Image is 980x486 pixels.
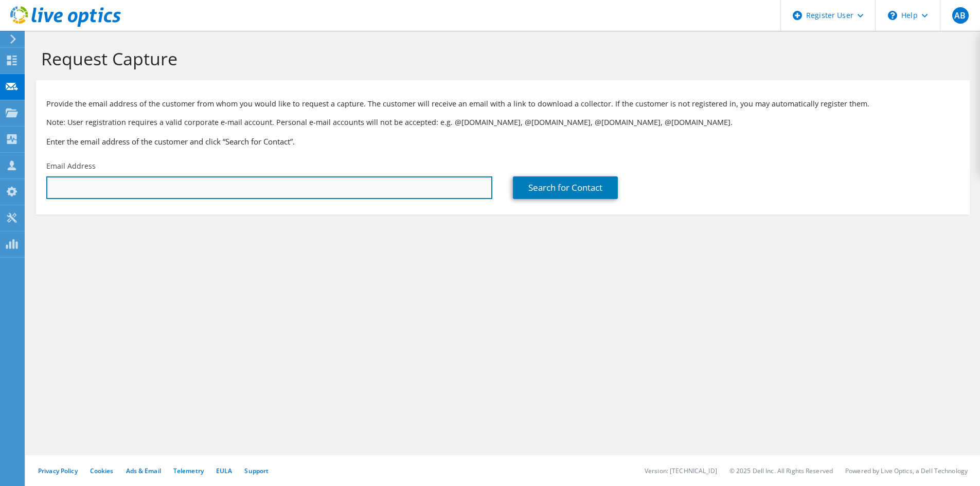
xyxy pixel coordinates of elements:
label: Email Address [46,161,96,171]
a: Telemetry [173,466,204,475]
span: AB [952,7,969,24]
a: Ads & Email [126,466,161,475]
li: Version: [TECHNICAL_ID] [645,466,717,475]
h1: Request Capture [41,48,959,69]
a: Search for Contact [513,176,618,199]
li: © 2025 Dell Inc. All Rights Reserved [729,466,833,475]
a: EULA [216,466,232,475]
a: Privacy Policy [38,466,78,475]
h3: Enter the email address of the customer and click “Search for Contact”. [46,136,959,147]
p: Note: User registration requires a valid corporate e-mail account. Personal e-mail accounts will ... [46,117,959,128]
li: Powered by Live Optics, a Dell Technology [845,466,968,475]
p: Provide the email address of the customer from whom you would like to request a capture. The cust... [46,98,959,110]
a: Support [244,466,269,475]
a: Cookies [90,466,114,475]
svg: \n [888,11,897,20]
